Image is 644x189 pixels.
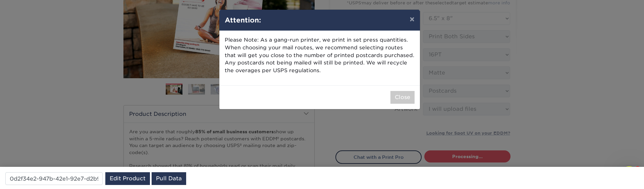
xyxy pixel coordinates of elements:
iframe: Intercom live chat [621,166,637,182]
p: Please Note: As a gang-run printer, we print in set press quantities. When choosing your mail rou... [225,36,415,75]
a: Pull Data [152,172,186,185]
h4: Attention: [225,15,415,25]
span: 1 [635,166,640,172]
button: Close [390,91,415,104]
button: × [404,10,420,29]
a: Edit Product [105,172,150,185]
